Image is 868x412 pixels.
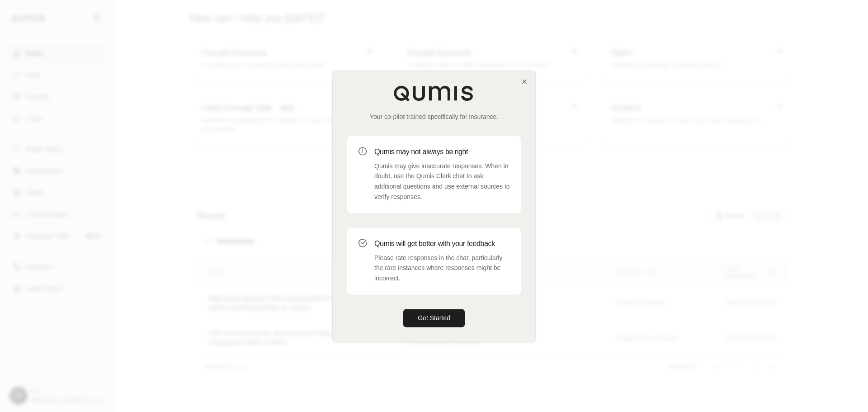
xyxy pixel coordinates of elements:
p: Your co-pilot trained specifically for insurance. [347,112,521,121]
p: Qumis may give inaccurate responses. When in doubt, use the Qumis Clerk chat to ask additional qu... [374,161,510,202]
h3: Qumis may not always be right [374,147,510,157]
p: Please rate responses in the chat, particularly the rare instances where responses might be incor... [374,253,510,284]
button: Get Started [403,309,465,327]
h3: Qumis will get better with your feedback [374,238,510,249]
img: Qumis Logo [393,85,475,101]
